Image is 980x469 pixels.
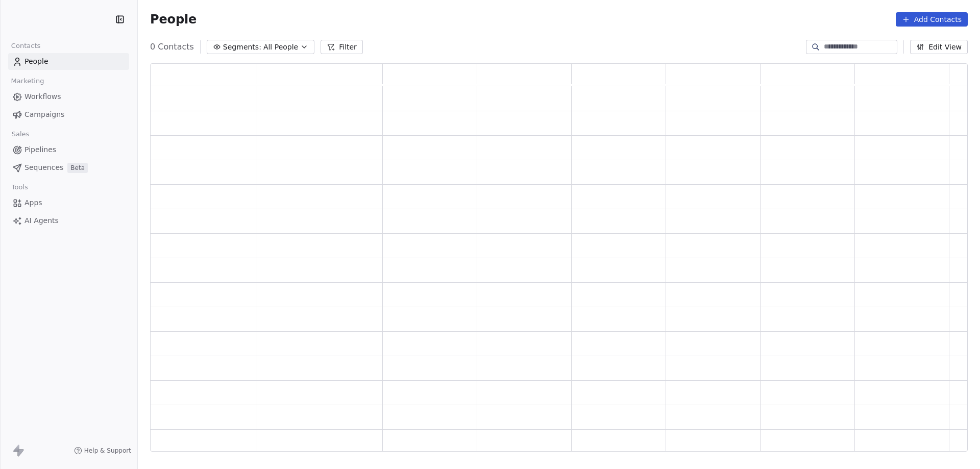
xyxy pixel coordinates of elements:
[910,40,968,54] button: Edit View
[24,109,64,120] span: Campaigns
[24,198,42,208] span: Apps
[24,162,63,173] span: Sequences
[8,194,129,211] a: Apps
[223,42,261,53] span: Segments:
[8,53,129,70] a: People
[8,159,129,176] a: SequencesBeta
[24,91,61,102] span: Workflows
[8,141,129,158] a: Pipelines
[7,38,45,54] span: Contacts
[7,180,32,195] span: Tools
[321,40,363,54] button: Filter
[7,127,34,142] span: Sales
[150,12,197,27] span: People
[24,215,59,226] span: AI Agents
[84,447,131,455] span: Help & Support
[8,212,129,229] a: AI Agents
[8,88,129,105] a: Workflows
[24,56,48,67] span: People
[74,447,131,455] a: Help & Support
[8,106,129,123] a: Campaigns
[150,41,194,53] span: 0 Contacts
[7,73,48,89] span: Marketing
[67,163,88,173] span: Beta
[24,144,56,155] span: Pipelines
[263,42,298,53] span: All People
[896,12,968,27] button: Add Contacts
